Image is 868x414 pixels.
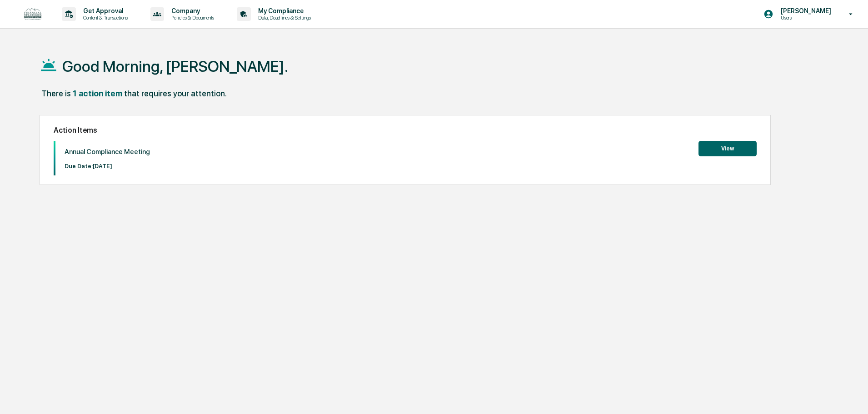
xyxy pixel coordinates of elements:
[124,89,227,98] div: that requires your attention.
[73,89,122,98] div: 1 action item
[773,7,836,15] p: [PERSON_NAME]
[54,126,757,135] h2: Action Items
[164,15,219,21] p: Policies & Documents
[164,7,219,15] p: Company
[76,15,132,21] p: Content & Transactions
[62,57,288,75] h1: Good Morning, [PERSON_NAME].
[65,163,150,170] p: Due Date: [DATE]
[76,7,132,15] p: Get Approval
[22,6,44,23] img: logo
[65,148,150,156] p: Annual Compliance Meeting
[773,15,836,21] p: Users
[41,89,71,98] div: There is
[698,144,757,152] a: View
[698,141,757,156] button: View
[251,7,315,15] p: My Compliance
[251,15,315,21] p: Data, Deadlines & Settings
